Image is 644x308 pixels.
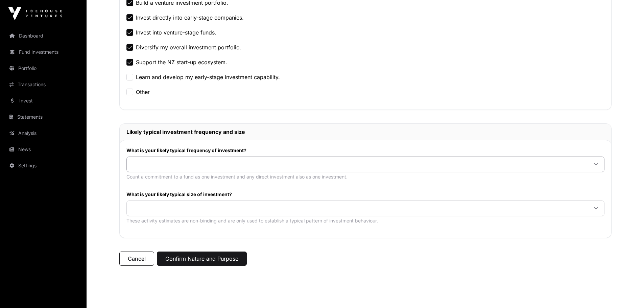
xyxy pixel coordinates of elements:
label: Diversify my overall investment portfolio. [136,43,241,51]
label: Learn and develop my early-stage investment capability. [136,73,280,81]
span: Cancel [128,255,146,263]
a: Transactions [5,77,81,92]
a: Invest [5,93,81,108]
label: Support the NZ start-up ecosystem. [136,58,227,66]
h2: Likely typical investment frequency and size [126,128,604,136]
iframe: Chat Widget [610,276,644,308]
label: Invest directly into early-stage companies. [136,14,244,22]
a: Statements [5,110,81,124]
p: These activity estimates are non-binding and are only used to establish a typical pattern of inve... [126,217,604,224]
label: Invest into venture-stage funds. [136,28,216,37]
p: Count a commitment to a fund as one investment and any direct investment also as one investment. [126,173,604,180]
img: Icehouse Ventures Logo [8,7,62,20]
a: Dashboard [5,28,81,43]
a: News [5,142,81,157]
label: What is your likely typical size of investment? [126,191,604,198]
a: Fund Investments [5,45,81,60]
label: What is your likely typical frequency of investment? [126,147,604,154]
a: Analysis [5,126,81,141]
button: Cancel [119,252,154,266]
button: Confirm Nature and Purpose [157,252,247,266]
a: Portfolio [5,61,81,76]
label: Other [136,88,150,96]
a: Settings [5,158,81,173]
